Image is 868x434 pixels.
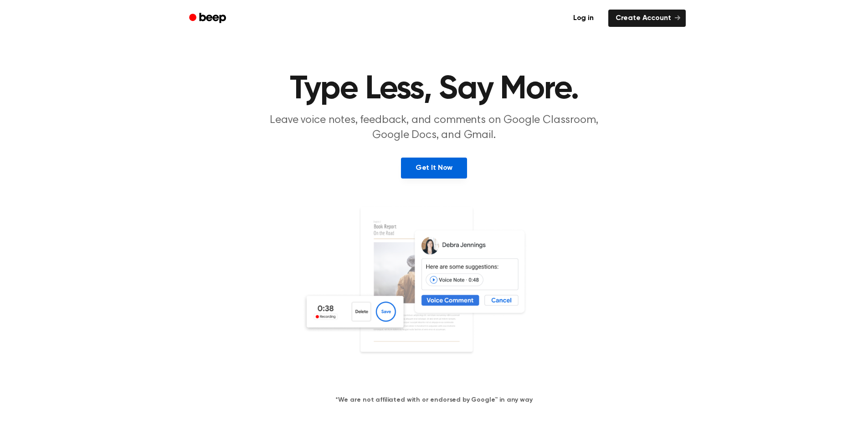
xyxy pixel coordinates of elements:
img: Voice Comments on Docs and Recording Widget [302,206,566,381]
h1: Type Less, Say More. [201,73,668,106]
a: Create Account [608,10,686,27]
a: Log in [564,8,603,29]
h4: *We are not affiliated with or endorsed by Google™ in any way [11,395,857,405]
a: Beep [183,10,234,27]
p: Leave voice notes, feedback, and comments on Google Classroom, Google Docs, and Gmail. [259,113,609,143]
a: Get It Now [401,158,467,179]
